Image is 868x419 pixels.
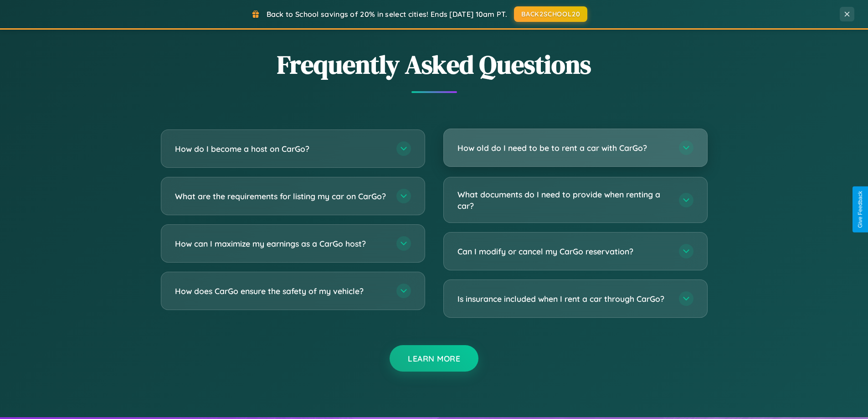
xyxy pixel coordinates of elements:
button: Learn More [390,345,478,372]
h3: How does CarGo ensure the safety of my vehicle? [175,285,387,297]
div: Give Feedback [857,191,863,228]
h3: What are the requirements for listing my car on CarGo? [175,191,387,202]
h3: What documents do I need to provide when renting a car? [457,189,670,211]
h3: Can I modify or cancel my CarGo reservation? [457,246,670,257]
h3: How old do I need to be to rent a car with CarGo? [457,142,670,154]
h3: How do I become a host on CarGo? [175,143,387,155]
h2: Frequently Asked Questions [161,47,708,82]
button: BACK2SCHOOL20 [514,6,587,22]
span: Back to School savings of 20% in select cities! Ends [DATE] 10am PT. [267,10,507,19]
h3: How can I maximize my earnings as a CarGo host? [175,238,387,249]
h3: Is insurance included when I rent a car through CarGo? [457,293,670,305]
